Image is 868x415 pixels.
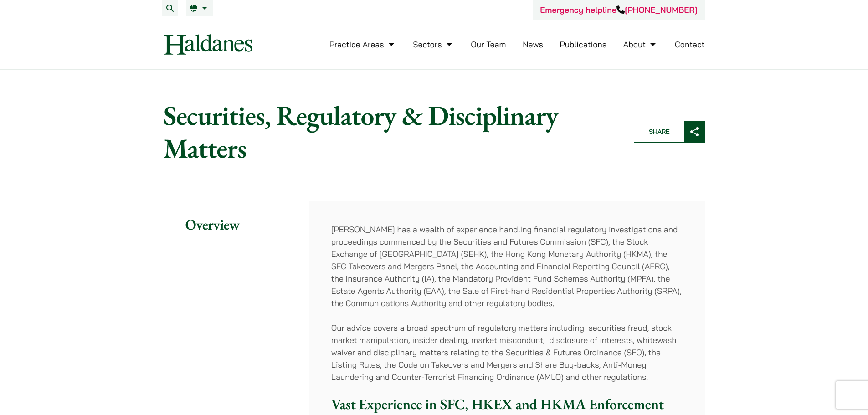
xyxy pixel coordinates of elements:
a: EN [190,5,210,12]
h1: Securities, Regulatory & Disciplinary Matters [164,99,618,164]
a: News [523,39,543,50]
a: Emergency helpline[PHONE_NUMBER] [540,5,697,15]
a: Our Team [471,39,506,50]
span: Share [634,121,684,142]
a: About [623,39,658,50]
button: Share [634,121,705,143]
p: Our advice covers a broad spectrum of regulatory matters including securities fraud, stock market... [331,322,683,383]
img: Logo of Haldanes [164,34,252,55]
a: Sectors [413,39,454,50]
p: [PERSON_NAME] has a wealth of experience handling financial regulatory investigations and proceed... [331,223,683,309]
a: Contact [675,39,705,50]
a: Practice Areas [329,39,396,50]
a: Publications [560,39,607,50]
h2: Overview [164,201,262,248]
